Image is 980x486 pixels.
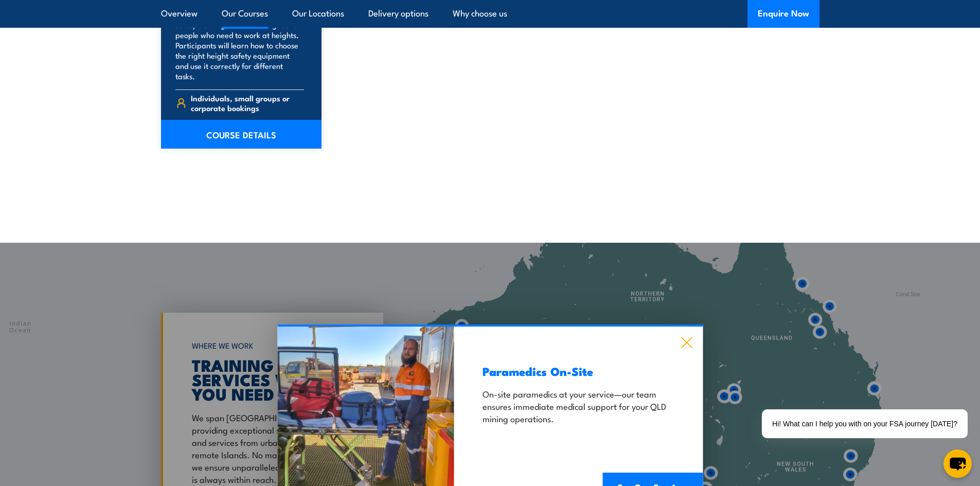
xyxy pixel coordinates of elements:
a: COURSE DETAILS [161,120,322,149]
div: Hi! What can I help you with on your FSA journey [DATE]? [762,409,968,438]
p: On-site paramedics at your service—our team ensures immediate medical support for your QLD mining... [483,387,674,424]
h3: Paramedics On-Site [483,365,674,377]
button: chat-button [943,449,972,478]
p: Our nationally accredited height safety training course is designed for people who need to work a... [175,9,305,81]
span: Individuals, small groups or corporate bookings [191,93,304,113]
